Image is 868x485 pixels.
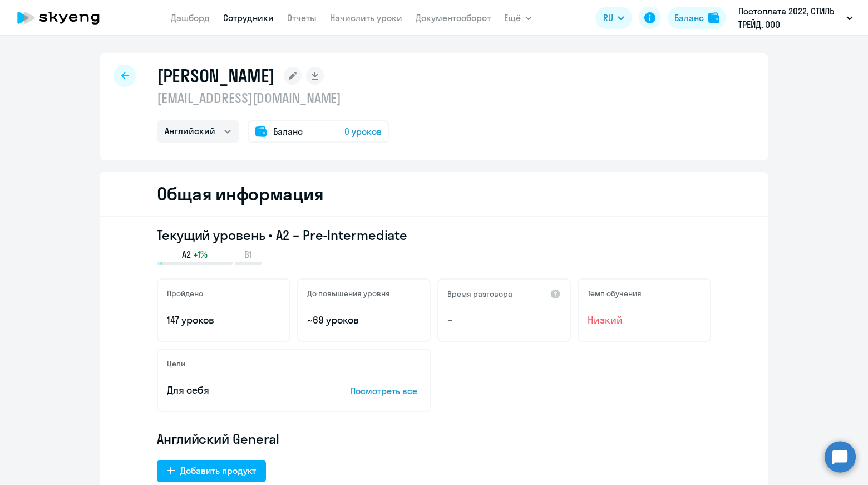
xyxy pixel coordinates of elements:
[447,313,561,327] p: –
[244,248,252,261] span: B1
[351,384,421,398] p: Посмотреть все
[733,4,859,31] button: Постоплата 2022, СТИЛЬ ТРЕЙД, ООО
[287,12,317,23] a: Отчеты
[307,288,390,298] h5: До повышения уровня
[307,313,421,327] p: ~69 уроков
[167,288,203,298] h5: Пройдено
[447,289,512,299] h5: Время разговора
[223,12,274,23] a: Сотрудники
[674,11,704,25] div: Баланс
[157,89,389,107] p: [EMAIL_ADDRESS][DOMAIN_NAME]
[157,460,266,482] button: Добавить продукт
[157,65,275,87] h1: [PERSON_NAME]
[668,7,726,29] button: Балансbalance
[171,12,210,23] a: Дашборд
[167,383,316,398] p: Для себя
[157,183,323,205] h2: Общая информация
[603,11,613,25] span: RU
[157,430,279,448] span: Английский General
[708,12,719,23] img: balance
[504,7,532,29] button: Ещё
[330,12,402,23] a: Начислить уроки
[167,313,280,327] p: 147 уроков
[167,359,185,369] h5: Цели
[504,11,521,25] span: Ещё
[157,226,711,244] h3: Текущий уровень • A2 – Pre-Intermediate
[180,464,256,477] div: Добавить продукт
[193,248,208,261] span: +1%
[416,12,491,23] a: Документооборот
[738,4,842,31] p: Постоплата 2022, СТИЛЬ ТРЕЙД, ООО
[344,125,382,138] span: 0 уроков
[588,288,642,298] h5: Темп обучения
[588,313,701,327] span: Низкий
[273,125,303,138] span: Баланс
[182,248,191,261] span: A2
[595,7,632,29] button: RU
